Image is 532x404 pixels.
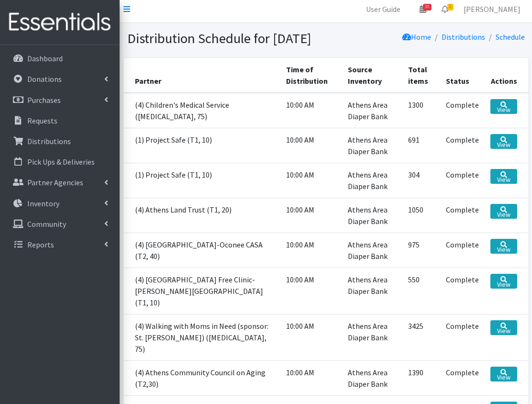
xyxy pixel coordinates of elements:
a: View [490,320,517,335]
td: (4) Children's Medical Service ([MEDICAL_DATA], 75) [123,93,280,128]
td: 10:00 AM [280,314,343,360]
a: Community [4,214,116,234]
a: View [490,134,517,149]
td: (1) Project Safe (T1, 10) [123,163,280,198]
td: Complete [440,360,485,395]
td: Complete [440,163,485,198]
td: Complete [440,314,485,360]
th: Source Inventory [342,58,402,93]
td: (4) [GEOGRAPHIC_DATA] Free Clinic-[PERSON_NAME][GEOGRAPHIC_DATA] (T1, 10) [123,268,280,314]
a: Dashboard [4,49,116,68]
p: Pick Ups & Deliveries [27,157,95,167]
td: (4) Athens Community Council on Aging (T2,30) [123,360,280,395]
td: 975 [402,233,440,268]
td: 10:00 AM [280,268,343,314]
a: Inventory [4,194,116,213]
td: 1300 [402,93,440,128]
a: View [490,367,517,382]
p: Purchases [27,95,61,105]
td: 1390 [402,360,440,395]
a: Partner Agencies [4,173,116,192]
a: Donations [4,69,116,89]
p: Requests [27,116,57,125]
td: 1050 [402,198,440,233]
a: View [490,274,517,289]
td: 3425 [402,314,440,360]
td: 10:00 AM [280,128,343,163]
p: Distributions [27,136,71,146]
span: 2 [447,4,454,11]
th: Partner [123,58,280,93]
td: Complete [440,198,485,233]
p: Dashboard [27,54,63,63]
td: 10:00 AM [280,198,343,233]
th: Status [440,58,485,93]
td: 10:00 AM [280,233,343,268]
a: Distributions [4,132,116,151]
p: Inventory [27,199,59,208]
a: Distributions [442,32,485,42]
a: Pick Ups & Deliveries [4,152,116,171]
td: Athens Area Diaper Bank [342,93,402,128]
img: HumanEssentials [4,6,116,38]
td: Athens Area Diaper Bank [342,128,402,163]
td: 10:00 AM [280,163,343,198]
td: 10:00 AM [280,93,343,128]
td: Athens Area Diaper Bank [342,360,402,395]
td: 691 [402,128,440,163]
a: View [490,169,517,184]
a: Schedule [496,32,525,42]
td: Athens Area Diaper Bank [342,198,402,233]
td: Athens Area Diaper Bank [342,314,402,360]
span: 30 [423,4,432,11]
a: View [490,204,517,219]
td: (4) Athens Land Trust (T1, 20) [123,198,280,233]
th: Time of Distribution [280,58,343,93]
th: Actions [485,58,529,93]
p: Partner Agencies [27,178,83,187]
h1: Distribution Schedule for [DATE] [127,30,322,47]
td: (1) Project Safe (T1, 10) [123,128,280,163]
td: Complete [440,268,485,314]
td: 10:00 AM [280,360,343,395]
td: Complete [440,93,485,128]
td: Complete [440,128,485,163]
a: View [490,99,517,114]
p: Donations [27,74,62,84]
td: Complete [440,233,485,268]
a: Home [402,32,431,42]
a: Purchases [4,90,116,110]
td: 304 [402,163,440,198]
td: (4) [GEOGRAPHIC_DATA]-Oconee CASA (T2, 40) [123,233,280,268]
a: Reports [4,235,116,254]
td: Athens Area Diaper Bank [342,233,402,268]
a: Requests [4,111,116,130]
a: View [490,239,517,254]
td: 550 [402,268,440,314]
th: Total items [402,58,440,93]
td: Athens Area Diaper Bank [342,268,402,314]
p: Reports [27,240,54,249]
td: Athens Area Diaper Bank [342,163,402,198]
p: Community [27,219,66,229]
td: (4) Walking with Moms in Need (sponsor: St. [PERSON_NAME]) ([MEDICAL_DATA], 75) [123,314,280,360]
